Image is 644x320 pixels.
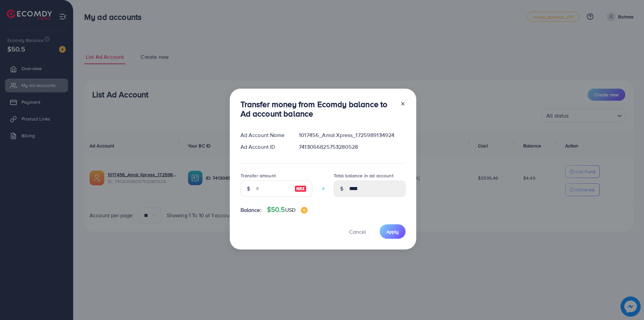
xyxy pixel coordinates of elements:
[293,131,411,139] div: 1017456_Amal Xpress_1725989134924
[267,205,308,214] h4: $50.5
[240,206,262,214] span: Balance:
[349,228,366,235] span: Cancel
[380,224,406,239] button: Apply
[293,143,411,151] div: 7413066825753280528
[341,224,374,239] button: Cancel
[301,207,308,214] img: image
[235,143,294,151] div: Ad Account ID
[334,172,393,179] label: Total balance in ad account
[285,206,296,214] span: USD
[386,228,399,235] span: Apply
[240,172,276,179] label: Transfer amount
[240,99,395,119] h3: Transfer money from Ecomdy balance to Ad account balance
[294,185,307,193] img: image
[235,131,294,139] div: Ad Account Name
